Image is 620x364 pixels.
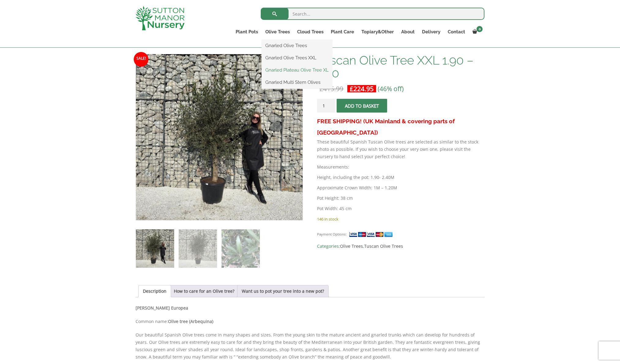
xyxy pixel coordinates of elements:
[293,28,327,36] a: Cloud Trees
[261,8,484,20] input: Search...
[242,285,324,297] a: Want us to pot your tree into a new pot?
[262,65,332,75] a: Gnarled Plateau Olive Tree XL
[317,243,484,250] span: Categories: ,
[350,84,374,93] bdi: 224.95
[317,205,484,212] p: Pot Width: 45 cm
[476,26,483,32] span: 0
[340,243,363,249] a: Olive Trees
[317,99,335,113] input: Product quantity
[168,318,213,324] b: Olive tree (Arbequina)
[317,195,484,202] p: Pot Height: 38 cm
[136,305,188,311] b: [PERSON_NAME] Europea
[319,84,343,93] bdi: 415.99
[378,84,404,93] span: (46% off)
[337,99,387,113] button: Add to basket
[174,285,234,297] a: How to care for an Olive tree?
[418,28,444,36] a: Delivery
[317,232,347,236] small: Payment Options:
[262,28,293,36] a: Olive Trees
[319,84,323,93] span: £
[469,28,484,36] a: 0
[143,285,166,297] a: Description
[136,6,185,30] img: logo
[232,28,262,36] a: Plant Pots
[350,84,353,93] span: £
[317,174,484,181] p: Height, including the pot: 1.90- 2.40M
[136,229,174,268] img: Tuscan Olive Tree XXL 1.90 - 2.40
[317,138,484,160] p: These beautiful Spanish Tuscan Olive trees are selected as similar to the stock photo as possible...
[317,215,484,223] p: 146 in stock
[179,229,217,268] img: Tuscan Olive Tree XXL 1.90 - 2.40 - Image 2
[134,52,148,67] span: Sale!
[222,229,260,268] img: Tuscan Olive Tree XXL 1.90 - 2.40 - Image 3
[398,28,418,36] a: About
[349,231,395,238] img: payment supported
[444,28,469,36] a: Contact
[364,243,403,249] a: Tuscan Olive Trees
[317,54,484,80] h1: Tuscan Olive Tree XXL 1.90 – 2.40
[136,331,484,361] p: Our beautiful Spanish Olive trees come in many shapes and sizes. From the young skin to the matur...
[317,116,484,138] h3: FREE SHIPPING! (UK Mainland & covering parts of [GEOGRAPHIC_DATA])
[136,318,484,325] p: Common name:
[317,184,484,191] p: Approximate Crown Width: 1M – 1.20M
[262,41,332,50] a: Gnarled Olive Trees
[358,28,398,36] a: Topiary&Other
[262,53,332,62] a: Gnarled Olive Trees XXL
[262,78,332,87] a: Gnarled Multi Stem Olives
[317,163,484,171] p: Measurements:
[327,28,358,36] a: Plant Care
